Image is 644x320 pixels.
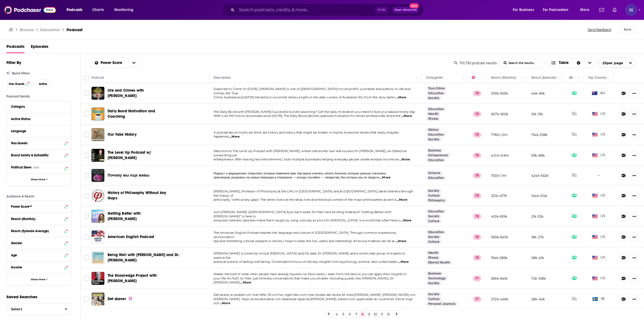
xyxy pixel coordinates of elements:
a: Education [426,158,446,162]
span: Toggle select row [84,112,89,116]
a: Getting Better with Jonathan Van Ness [92,210,104,223]
span: Quick Filters [12,71,30,75]
a: 9 [366,311,372,317]
div: Top Country [588,74,606,81]
a: Show notifications dropdown [597,5,606,15]
a: Education [426,230,446,234]
p: 78 [473,234,481,240]
div: Reach (Monthly) [491,74,516,81]
div: Active Status [11,117,64,121]
button: Income [11,264,67,270]
span: US [592,234,605,240]
p: 59k-88k [531,153,545,158]
span: Toggle select row [84,235,89,239]
a: Education [426,176,446,180]
span: SE [592,296,605,302]
a: 4 [334,311,339,317]
a: Culture [426,240,442,244]
img: User Profile [625,4,637,16]
a: Charts [89,6,107,14]
div: Language [11,129,64,133]
button: Column Actions [479,75,485,81]
div: Brand Safety & Suitability [11,153,63,157]
button: open menu [509,6,541,14]
a: Society [426,189,441,193]
div: Power Score™ [11,205,63,208]
div: Beta [34,166,39,169]
button: open menu [111,6,140,14]
p: 424k-632k [531,173,549,178]
a: Business [426,271,443,276]
p: 77 [473,276,481,281]
span: Toggle select row [84,255,89,260]
button: Column Actions [576,75,583,81]
a: Life and Crimes with Andrew Rule [92,87,104,100]
button: Choose View [547,58,596,68]
span: Being Well with [PERSON_NAME] and Dr. [PERSON_NAME] [108,253,180,263]
a: 12 [386,311,391,317]
a: Getting Better with [PERSON_NAME] [108,211,168,222]
img: History of Philosophy Without Any Gaps [92,189,104,202]
button: Active Status [11,116,67,122]
img: American English Podcast [92,231,104,243]
button: Reach (Monthly) [11,215,67,222]
a: 6 [347,311,352,317]
button: open menu [63,6,89,14]
a: Society [426,281,441,285]
span: Toggle select row [84,91,89,96]
span: Подкаст о медицинских открытиях, которые изменили мир. Как врачи учились лечить болезни, которые ... [214,171,386,175]
span: ...More [401,114,412,118]
span: New [409,3,419,8]
span: Active [39,82,47,85]
span: Show More [31,278,45,281]
button: open menu [598,58,636,68]
span: Toggle select row [84,153,89,158]
a: Det skaver [108,296,133,302]
button: Gender [11,239,67,246]
span: The Knowledge Project with [PERSON_NAME] [108,273,157,283]
img: Почему мы еще живы [92,169,104,182]
span: tips and interesting cultural snippets or stories, I hope to keep this fun, useful and interestin... [214,239,395,243]
span: US [592,153,605,158]
span: Почему мы еще живы [108,173,149,178]
button: Show More Button [630,171,638,180]
a: Society [426,214,441,218]
img: Det skaver [92,293,104,305]
div: Income [11,265,63,269]
p: 10k-15k [531,112,543,116]
a: Fitness [426,256,440,260]
span: Getting Better with [PERSON_NAME] [108,211,141,221]
p: 174k-258k [531,132,548,137]
button: Show More [7,174,72,186]
img: Daily Boost Motivation and Coaching [92,107,104,120]
div: Power Score [472,74,479,81]
a: 10 [373,311,378,317]
button: Open AdvancedNew [392,7,419,13]
a: Technology [426,276,448,281]
a: History of Philosophy Without Any Gaps [108,190,174,201]
a: The Level Up Podcast w/ Paul Alex [92,149,104,162]
a: Business [426,148,443,153]
div: Podcast [92,74,104,81]
a: The Level Up Podcast w/ [PERSON_NAME] [108,150,178,161]
span: ...More [397,198,407,202]
button: Brand Safety & Suitability [11,152,67,159]
p: Saved Searches [6,294,72,299]
h3: Podcast [67,27,83,32]
button: open menu [128,58,140,68]
div: Has Guests [11,141,63,145]
button: Show More Button [630,191,638,200]
div: Reach (Episode Average) [11,229,63,233]
p: 410k-610k [491,214,507,219]
span: Our Fake History [108,132,137,137]
span: Episodes [31,42,48,53]
img: Podchaser - Follow, Share and Rate Podcasts [4,5,56,15]
button: open menu [539,6,576,14]
span: ...More [396,95,406,100]
h2: Filter By [6,60,21,65]
button: Has Guests [6,80,32,88]
p: Audience & Reach [6,195,72,198]
span: US [592,255,605,260]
